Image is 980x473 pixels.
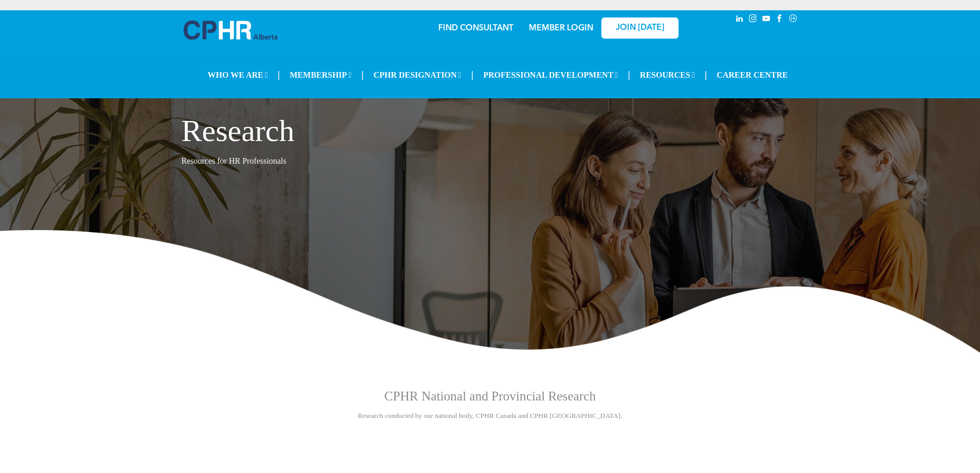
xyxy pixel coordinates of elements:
a: FIND CONSULTANT [438,24,513,32]
li: | [363,64,365,85]
a: Social network [788,13,799,27]
li: | [281,64,284,85]
span: PROFESSIONAL DEVELOPMENT [482,65,619,84]
span: RESOURCES [635,65,696,84]
a: linkedin [734,13,745,27]
span: JOIN [DATE] [616,23,664,33]
span: Resources for HR Professionals [182,156,287,165]
a: MEMBER LOGIN [529,24,593,32]
li: | [473,64,476,85]
a: facebook [774,13,786,27]
a: youtube [761,13,772,27]
span: MEMBERSHIP [290,65,356,84]
a: JOIN [DATE] [601,17,679,39]
a: instagram [747,13,759,27]
span: CPHR National and Provincial Research [384,389,596,403]
span: WHO WE ARE [209,65,275,84]
span: CPHR DESIGNATION [372,65,467,84]
span: Research [182,114,295,148]
a: CAREER CENTRE [711,65,786,84]
span: Research conducted by our national body, CPHR Canada and CPHR [GEOGRAPHIC_DATA]. [358,412,622,419]
img: A blue and white logo for cp alberta [184,21,277,40]
li: | [626,64,628,85]
li: | [703,64,705,85]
